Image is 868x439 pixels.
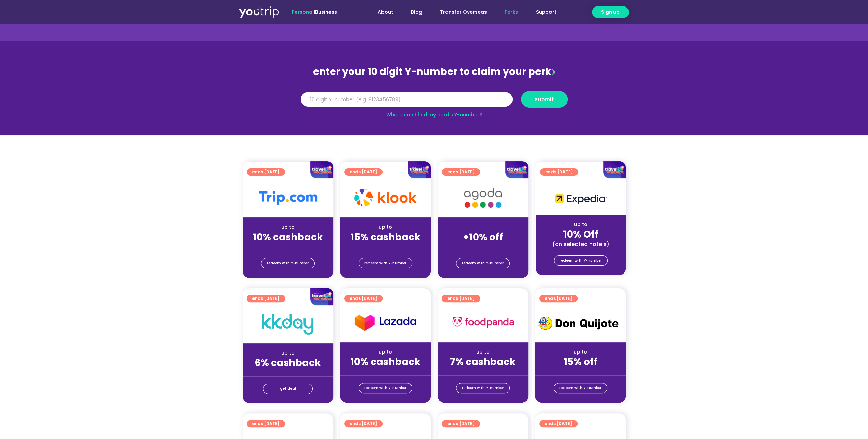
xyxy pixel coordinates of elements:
a: redeem with Y-number [554,255,608,266]
a: Perks [496,6,527,18]
div: (for stays only) [346,368,425,375]
a: ends [DATE] [344,295,383,302]
div: up to [541,221,620,228]
nav: Menu [355,6,565,18]
span: ends [DATE] [545,420,572,427]
a: ends [DATE] [344,420,383,427]
span: | [292,9,337,15]
div: (on selected hotels) [541,241,620,248]
a: ends [DATE] [442,295,480,302]
span: get deal [280,384,296,394]
a: redeem with Y-number [261,258,315,268]
strong: 10% Off [563,228,598,241]
strong: 10% cashback [253,230,323,244]
div: (for stays only) [248,243,328,251]
a: About [369,6,402,18]
a: ends [DATE] [539,420,578,427]
strong: +10% off [463,230,503,244]
a: Transfer Overseas [431,6,496,18]
span: redeem with Y-number [559,383,601,393]
span: redeem with Y-number [364,258,406,268]
span: ends [DATE] [350,295,377,302]
div: (for stays only) [443,368,523,375]
a: ends [DATE] [539,295,578,302]
div: up to [248,224,328,231]
strong: 15% off [563,355,597,369]
a: redeem with Y-number [359,258,412,268]
a: redeem with Y-number [456,383,510,393]
span: ends [DATE] [447,295,475,302]
strong: 10% cashback [350,355,420,369]
a: get deal [263,384,313,394]
button: submit [521,91,568,108]
span: ends [DATE] [545,295,572,302]
span: redeem with Y-number [267,258,309,268]
div: up to [443,348,523,356]
a: Sign up [592,6,629,18]
span: redeem with Y-number [560,256,602,265]
a: Blog [402,6,431,18]
form: Y Number [301,91,568,113]
span: Sign up [601,9,620,16]
span: redeem with Y-number [364,383,406,393]
a: Support [527,6,565,18]
span: redeem with Y-number [462,258,504,268]
span: ends [DATE] [350,420,377,427]
div: up to [541,348,620,356]
a: Business [315,9,337,15]
span: Personal [292,9,314,15]
div: (for stays only) [346,243,425,251]
a: redeem with Y-number [554,383,607,393]
div: (for stays only) [443,243,523,251]
a: redeem with Y-number [456,258,510,268]
span: redeem with Y-number [462,383,504,393]
span: up to [477,224,489,230]
div: enter your 10 digit Y-number to claim your perk [297,63,571,81]
div: (for stays only) [541,368,620,375]
span: submit [535,97,554,102]
div: up to [248,349,328,357]
span: ends [DATE] [447,420,475,427]
a: ends [DATE] [247,420,285,427]
input: 10 digit Y-number (e.g. 8123456789) [301,92,513,107]
span: ends [DATE] [252,420,280,427]
div: up to [346,348,425,356]
strong: 7% cashback [450,355,516,369]
div: up to [346,224,425,231]
strong: 15% cashback [350,230,420,244]
a: Where can I find my card’s Y-number? [386,111,482,118]
div: (for stays only) [248,369,328,376]
strong: 6% cashback [255,356,321,370]
a: ends [DATE] [442,420,480,427]
a: redeem with Y-number [359,383,412,393]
